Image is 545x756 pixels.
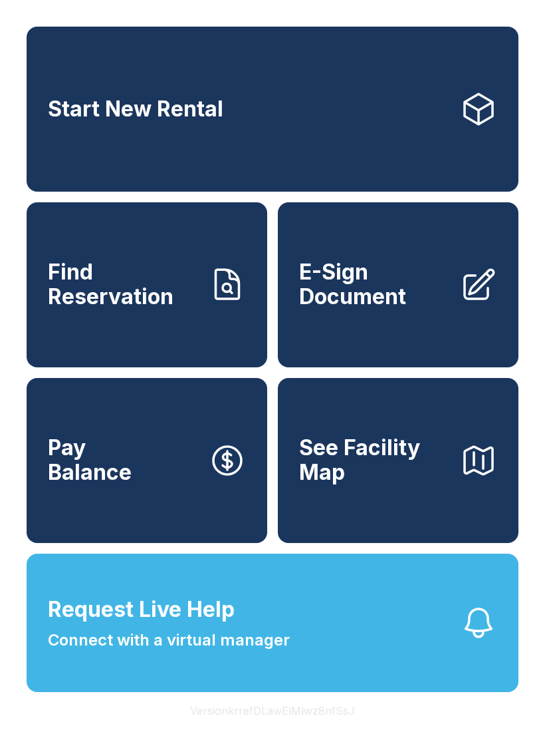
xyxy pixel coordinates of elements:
a: Find Reservation [27,202,267,367]
a: Start New Rental [27,27,518,192]
span: See Facility Map [299,436,449,484]
span: Start New Rental [48,97,223,122]
span: Find Reservation [48,260,198,309]
span: Request Live Help [48,594,235,626]
a: E-Sign Document [278,202,518,367]
span: Connect with a virtual manager [48,628,290,652]
span: Pay Balance [48,436,132,484]
button: See Facility Map [278,378,518,543]
button: Request Live HelpConnect with a virtual manager [27,554,518,692]
button: PayBalance [27,378,267,543]
span: E-Sign Document [299,260,449,309]
button: VersionkrrefDLawElMlwz8nfSsJ [179,692,366,729]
